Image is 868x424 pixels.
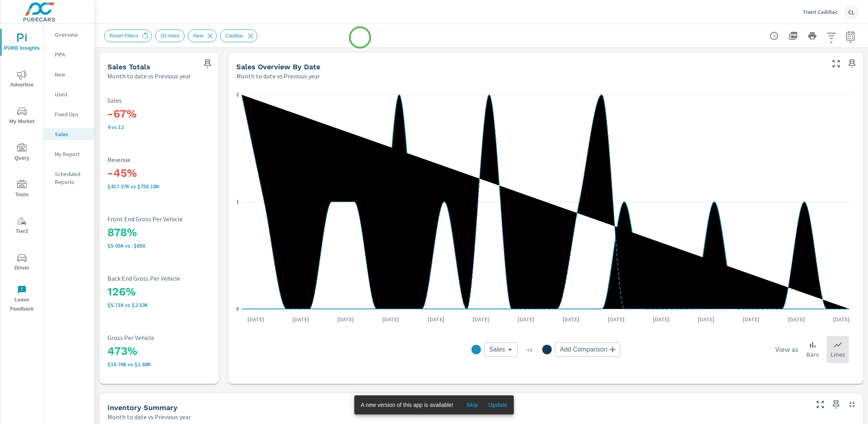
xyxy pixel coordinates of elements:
h3: 878% [107,226,212,239]
span: Add Comparison [560,346,607,354]
p: PIPA [55,51,88,59]
p: [DATE] [647,315,675,323]
div: Used [44,88,94,100]
button: Minimize Widget [846,398,858,411]
span: Cadillac [220,33,248,39]
p: Overview [55,31,88,39]
p: Gross Per Vehicle [107,334,212,341]
span: Tier2 [3,217,41,236]
div: Overview [44,29,94,41]
div: Sales [44,128,94,140]
p: Lines [831,350,845,359]
p: Month to date vs Previous year [236,71,320,81]
h5: Inventory Summary [107,403,177,412]
p: Month to date vs Previous year [107,71,191,81]
span: Tools [3,180,41,199]
h6: View as [775,346,798,354]
p: [DATE] [827,315,855,323]
h3: -45% [107,166,212,180]
div: Sales [484,342,518,357]
p: [DATE] [287,315,315,323]
p: [DATE] [332,315,360,323]
span: Save this to your personalized report [830,398,843,411]
p: $10,759 vs $1,877 [107,361,212,367]
span: Query [3,143,41,163]
text: 2 [236,92,239,98]
span: Leave Feedback [3,285,41,314]
p: $5,052 vs -$650 [107,242,212,249]
p: Back End Gross Per Vehicle [107,275,212,282]
p: My Report [55,150,88,158]
span: Driver [3,253,41,273]
p: Used [55,90,88,98]
span: Advertise [3,70,41,90]
p: [DATE] [692,315,720,323]
span: Save this to your personalized report [201,57,214,70]
text: 0 [236,306,239,312]
div: New [188,29,217,42]
button: "Export Report to PDF" [785,28,801,44]
span: Sales [489,346,505,354]
p: [DATE] [782,315,810,323]
span: My Market [3,107,41,126]
div: nav menu [0,24,43,317]
p: Scheduled Reports [55,170,88,186]
h5: Sales Overview By Date [236,63,320,71]
p: New [55,70,88,78]
p: Front End Gross Per Vehicle [107,215,212,223]
span: Reset Filters [105,33,143,39]
button: Print Report [804,28,820,44]
p: [DATE] [512,315,540,323]
text: 1 [236,199,239,205]
div: Cadillac [220,29,257,42]
div: Scheduled Reports [44,168,94,188]
p: Trent Cadillac [803,8,838,16]
p: 4 vs 12 [107,124,212,130]
button: Make Fullscreen [830,57,843,70]
p: Revenue [107,156,212,163]
div: My Report [44,148,94,160]
h3: 473% [107,344,212,358]
div: Reset Filters [104,29,152,42]
p: Month to date vs Previous year [107,412,191,422]
p: [DATE] [602,315,630,323]
div: Fixed Ops [44,108,94,120]
span: A new version of this app is available! [361,402,453,408]
p: $5,707 vs $2,527 [107,302,212,308]
p: [DATE] [422,315,450,323]
span: PURE Insights [3,33,41,53]
p: Fixed Ops [55,110,88,118]
span: Skip [463,401,482,408]
p: Sales [107,97,212,104]
p: vs [518,346,542,353]
p: Bars [806,350,819,359]
button: Make Fullscreen [814,398,827,411]
div: PIPA [44,49,94,61]
div: Add Comparison [555,342,620,357]
p: [DATE] [242,315,270,323]
p: [DATE] [377,315,405,323]
span: New [188,33,208,39]
button: Update [485,399,510,411]
h5: Sales Totals [107,63,150,71]
h3: -67% [107,107,212,121]
p: [DATE] [467,315,495,323]
h3: 126% [107,285,212,299]
button: Skip [459,399,485,411]
p: [DATE] [737,315,765,323]
span: 20 miles [156,33,184,39]
button: Apply Filters [823,28,839,44]
button: Select Date Range [843,28,858,44]
div: New [44,68,94,80]
div: CL [844,5,858,19]
p: Sales [55,130,88,138]
p: [DATE] [557,315,585,323]
p: $417,375 vs $755,182 [107,183,212,190]
span: Update [488,401,507,408]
